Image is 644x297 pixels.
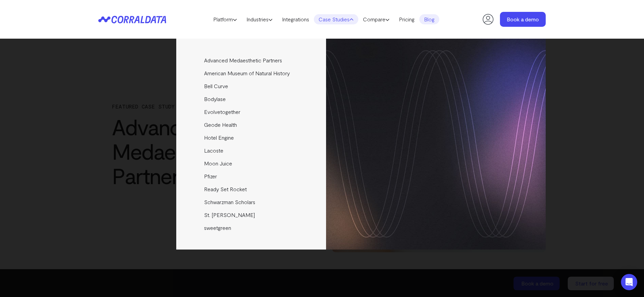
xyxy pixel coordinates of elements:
[176,144,327,157] a: Lacoste
[500,12,546,27] a: Book a demo
[176,93,327,105] a: Bodylase
[176,118,327,131] a: Geode Health
[419,14,439,24] a: Blog
[176,209,327,221] a: St. [PERSON_NAME]
[176,196,327,209] a: Schwarzman Scholars
[176,80,327,93] a: Bell Curve
[176,157,327,170] a: Moon Juice
[314,14,358,24] a: Case Studies
[176,183,327,196] a: Ready Set Rocket
[621,274,637,290] div: Open Intercom Messenger
[277,14,314,24] a: Integrations
[176,67,327,80] a: American Museum of Natural History
[176,105,327,118] a: Evolvetogether
[176,131,327,144] a: Hotel Engine
[176,221,327,234] a: sweetgreen
[208,14,242,24] a: Platform
[242,14,277,24] a: Industries
[358,14,394,24] a: Compare
[394,14,419,24] a: Pricing
[176,54,327,67] a: Advanced Medaesthetic Partners
[176,170,327,183] a: Pfizer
